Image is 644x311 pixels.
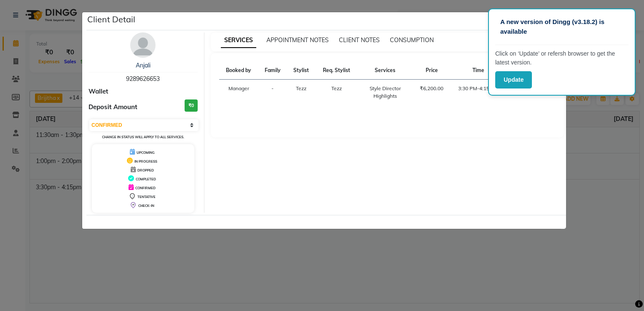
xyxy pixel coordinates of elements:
[296,85,306,91] span: Tezz
[266,36,329,44] span: APPOINTMENT NOTES
[258,80,287,105] td: -
[136,62,150,69] a: Anjali
[219,62,258,80] th: Booked by
[135,186,156,190] span: CONFIRMED
[451,80,506,105] td: 3:30 PM-4:15 PM
[137,195,156,199] span: TENTATIVE
[136,177,156,181] span: COMPLETED
[316,62,357,80] th: Req. Stylist
[258,62,287,80] th: Family
[87,13,135,26] h5: Client Detail
[89,102,137,112] span: Deposit Amount
[134,159,157,164] span: IN PROGRESS
[102,135,184,139] small: Change in status will apply to all services.
[451,62,506,80] th: Time
[137,168,154,172] span: DROPPED
[138,204,154,208] span: CHECK-IN
[89,87,108,97] span: Wallet
[339,36,380,44] span: CLIENT NOTES
[221,33,256,48] span: SERVICES
[185,99,198,112] h3: ₹0
[331,85,342,91] span: Tezz
[413,62,451,80] th: Price
[390,36,434,44] span: CONSUMPTION
[418,85,445,92] div: ₹6,200.00
[362,85,408,100] div: Style Director Highlights
[219,80,258,105] td: Manager
[495,71,532,88] button: Update
[126,75,160,83] span: 9289626653
[500,17,623,36] p: A new version of Dingg (v3.18.2) is available
[137,150,155,155] span: UPCOMING
[357,62,413,80] th: Services
[495,49,628,67] p: Click on ‘Update’ or refersh browser to get the latest version.
[130,32,156,58] img: avatar
[287,62,316,80] th: Stylist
